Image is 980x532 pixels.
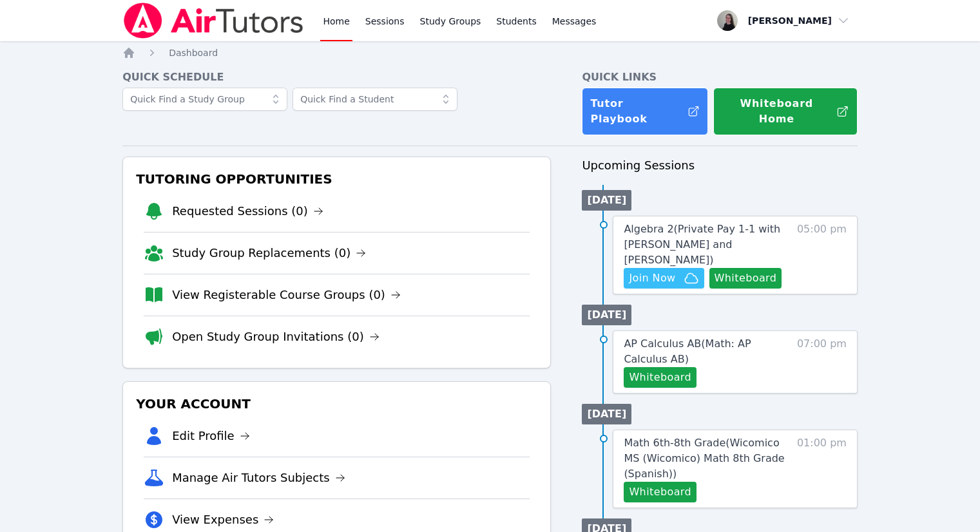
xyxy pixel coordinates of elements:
li: [DATE] [582,190,631,211]
span: Dashboard [169,48,218,58]
span: 01:00 pm [797,435,847,502]
span: AP Calculus AB ( Math: AP Calculus AB ) [624,337,751,365]
button: Whiteboard Home [713,88,858,135]
a: Requested Sessions (0) [172,202,323,220]
img: Air Tutors [122,3,305,39]
button: Join Now [624,268,704,289]
a: View Expenses [172,511,274,529]
li: [DATE] [582,404,631,424]
li: [DATE] [582,305,631,325]
a: Study Group Replacements (0) [172,244,366,262]
a: Manage Air Tutors Subjects [172,469,345,487]
h4: Quick Schedule [122,70,551,85]
h3: Upcoming Sessions [582,157,858,175]
span: 07:00 pm [797,336,847,388]
a: Edit Profile [172,427,250,445]
span: Math 6th-8th Grade ( Wicomico MS (Wicomico) Math 8th Grade (Spanish) ) [624,437,784,480]
h4: Quick Links [582,70,858,85]
a: Math 6th-8th Grade(Wicomico MS (Wicomico) Math 8th Grade (Spanish)) [624,435,791,482]
input: Quick Find a Student [293,88,457,111]
h3: Your Account [133,392,540,415]
a: Tutor Playbook [582,88,708,135]
span: Join Now [629,271,675,286]
a: AP Calculus AB(Math: AP Calculus AB) [624,336,791,367]
span: Messages [552,15,597,28]
button: Whiteboard [624,482,697,502]
nav: Breadcrumb [122,46,858,59]
span: 05:00 pm [797,222,847,289]
button: Whiteboard [709,268,782,289]
input: Quick Find a Study Group [122,88,287,111]
button: Whiteboard [624,367,697,388]
a: Dashboard [169,46,218,59]
a: View Registerable Course Groups (0) [172,286,401,304]
a: Algebra 2(Private Pay 1-1 with [PERSON_NAME] and [PERSON_NAME]) [624,222,791,268]
h3: Tutoring Opportunities [133,167,540,191]
a: Open Study Group Invitations (0) [172,328,380,346]
span: Algebra 2 ( Private Pay 1-1 with [PERSON_NAME] and [PERSON_NAME] ) [624,223,780,266]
